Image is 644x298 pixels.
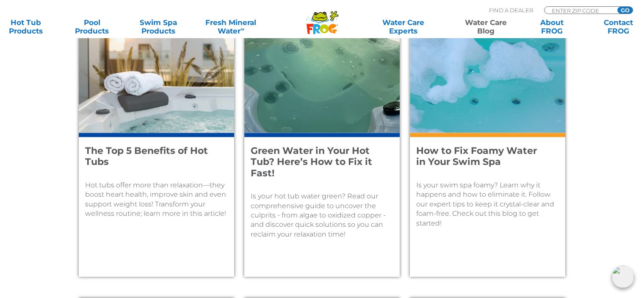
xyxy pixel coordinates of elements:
input: Zip Code Form [551,7,608,14]
h4: How to Fix Foamy Water in Your Swim Spa [416,145,547,168]
p: Is your swim spa foamy? Learn why it happens and how to eliminate it. Follow our expert tips to k... [416,181,559,228]
a: Close up image of green hot tub water that is caused by algae.Green Water in Your Hot Tub? Here’s... [244,24,400,277]
a: Water CareExperts [362,18,445,35]
img: Close up image of green hot tub water that is caused by algae. [244,24,400,133]
sup: ∞ [240,26,244,32]
a: PoolProducts [66,18,118,35]
a: AboutFROG [526,18,578,35]
h4: Green Water in Your Hot Tub? Here’s How to Fix it Fast! [251,145,382,179]
a: Swim SpaProducts [133,18,184,35]
p: Is your hot tub water green? Read our comprehensive guide to uncover the culprits - from algae to... [251,192,393,239]
a: How to Fix Foamy Water in Your Swim SpaIs your swim spa foamy? Learn why it happens and how to el... [410,24,565,277]
input: GO [617,7,633,14]
a: Water CareBlog [460,18,511,35]
img: An outdoor hot tub in an industrial area. Three white towels rolled up sit on the edge of the spa. [79,24,234,133]
img: openIcon [612,266,634,288]
a: Fresh MineralWater∞ [199,18,263,35]
a: ContactFROG [592,18,644,35]
h4: The Top 5 Benefits of Hot Tubs [85,145,216,168]
p: Find A Dealer [489,6,533,14]
p: Hot tubs offer more than relaxation—they boost heart health, improve skin and even support weight... [85,181,228,219]
a: An outdoor hot tub in an industrial area. Three white towels rolled up sit on the edge of the spa... [79,24,234,277]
